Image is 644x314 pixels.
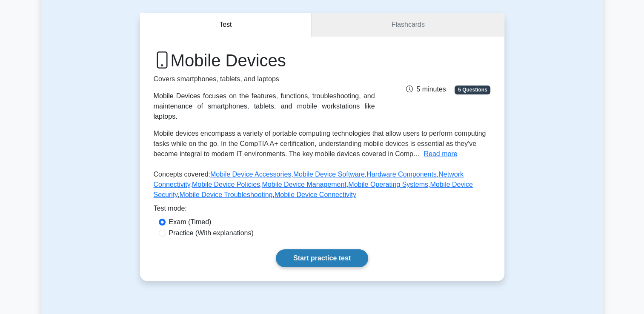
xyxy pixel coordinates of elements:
[154,130,486,157] span: Mobile devices encompass a variety of portable computing technologies that allow users to perform...
[348,181,428,188] a: Mobile Operating Systems
[154,50,375,71] h1: Mobile Devices
[154,91,375,122] div: Mobile Devices focuses on the features, functions, troubleshooting, and maintenance of smartphone...
[424,149,457,159] button: Read more
[276,249,368,267] a: Start practice test
[262,181,346,188] a: Mobile Device Management
[312,13,504,37] a: Flashcards
[154,169,491,203] p: Concepts covered: , , , , , , , , ,
[192,181,260,188] a: Mobile Device Policies
[275,191,356,198] a: Mobile Device Connectivity
[154,203,491,217] div: Test mode:
[293,171,365,178] a: Mobile Device Software
[169,228,254,238] label: Practice (With explanations)
[366,171,437,178] a: Hardware Components
[406,86,446,93] span: 5 minutes
[210,171,291,178] a: Mobile Device Accessories
[180,191,273,198] a: Mobile Device Troubleshooting
[140,13,312,37] button: Test
[455,86,490,94] span: 5 Questions
[169,217,212,227] label: Exam (Timed)
[154,74,375,84] p: Covers smartphones, tablets, and laptops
